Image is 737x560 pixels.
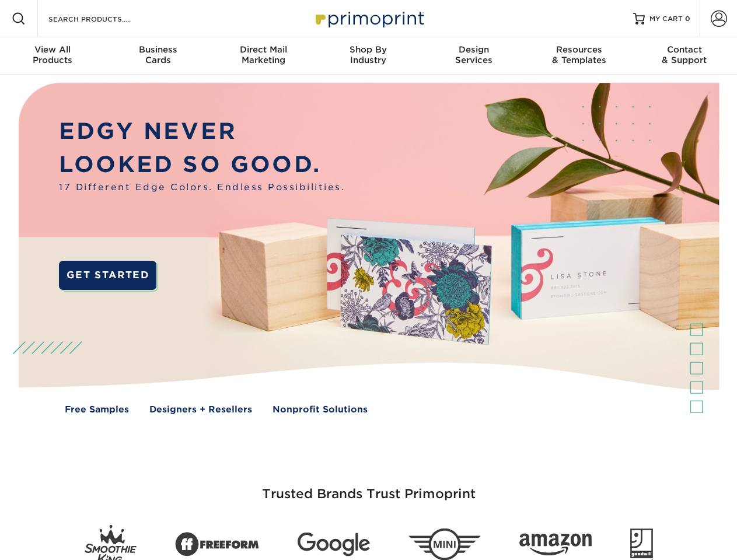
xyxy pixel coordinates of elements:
a: Contact& Support [632,37,737,75]
span: Direct Mail [211,44,316,55]
span: Contact [632,44,737,55]
h3: Trusted Brands Trust Primoprint [27,459,710,516]
input: SEARCH PRODUCTS..... [47,12,161,26]
p: EDGY NEVER [59,115,345,148]
img: Amazon [519,534,592,556]
span: Resources [526,44,631,55]
div: & Templates [526,44,631,65]
a: Resources& Templates [526,37,631,75]
a: Shop ByIndustry [316,37,421,75]
span: Business [105,44,210,55]
div: Cards [105,44,210,65]
a: Designers + Resellers [149,403,252,416]
div: Services [421,44,526,65]
a: Nonprofit Solutions [273,403,368,416]
img: Primoprint [310,6,427,31]
a: Direct MailMarketing [211,37,316,75]
div: Marketing [211,44,316,65]
div: & Support [632,44,737,65]
span: 17 Different Edge Colors. Endless Possibilities. [59,181,345,194]
a: BusinessCards [105,37,210,75]
span: Design [421,44,526,55]
div: Industry [316,44,421,65]
a: DesignServices [421,37,526,75]
img: Google [298,533,370,556]
a: Free Samples [65,403,129,416]
img: Goodwill [630,528,653,560]
span: 0 [685,15,690,23]
p: LOOKED SO GOOD. [59,148,345,181]
span: Shop By [316,44,421,55]
a: GET STARTED [59,261,156,290]
span: MY CART [649,14,683,24]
